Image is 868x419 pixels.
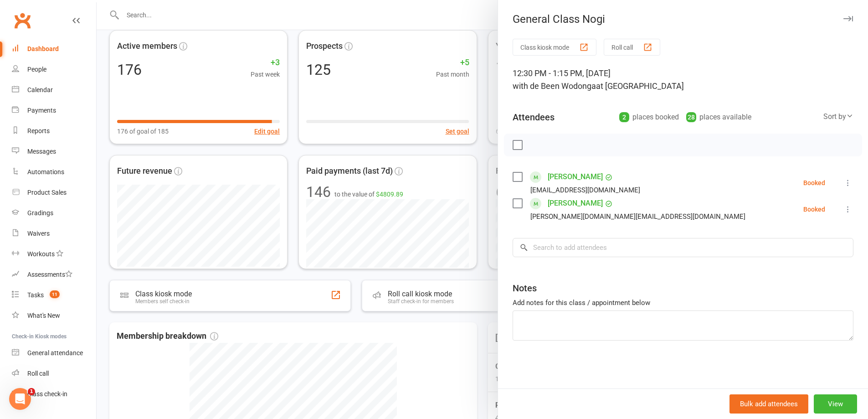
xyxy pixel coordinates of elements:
div: Dashboard [27,45,59,52]
div: Tasks [27,291,44,299]
div: [EMAIL_ADDRESS][DOMAIN_NAME] [530,184,640,196]
div: Attendees [513,111,555,124]
div: places available [686,111,751,124]
div: Notes [513,282,537,295]
a: People [12,59,96,80]
div: Product Sales [27,189,67,196]
a: General attendance kiosk mode [12,343,96,363]
a: Calendar [12,80,96,100]
a: Dashboard [12,39,96,59]
div: Messages [27,148,56,155]
a: Reports [12,121,96,141]
a: Tasks 11 [12,285,96,305]
span: 1 [28,388,35,395]
button: Bulk add attendees [729,394,808,414]
a: Automations [12,162,96,182]
a: Product Sales [12,182,96,203]
div: Assessments [27,271,72,278]
a: Messages [12,141,96,162]
div: Roll call [27,370,49,377]
a: Clubworx [11,9,34,32]
span: with de Been Wodonga [513,81,596,91]
input: Search to add attendees [513,238,853,257]
a: Gradings [12,203,96,223]
div: Add notes for this class / appointment below [513,297,853,308]
div: Booked [803,180,825,186]
iframe: Intercom live chat [9,388,31,410]
div: Workouts [27,250,55,258]
div: General attendance [27,349,83,357]
div: What's New [27,312,60,319]
div: 2 [619,112,629,122]
div: Calendar [27,86,53,93]
div: Reports [27,127,50,134]
div: Sort by [823,111,853,123]
a: [PERSON_NAME] [548,170,603,184]
a: Waivers [12,223,96,244]
div: Booked [803,206,825,212]
a: Assessments [12,264,96,285]
a: Class kiosk mode [12,384,96,404]
div: 28 [686,112,696,122]
div: Automations [27,168,64,176]
a: What's New [12,305,96,326]
a: Workouts [12,244,96,264]
div: places booked [619,111,679,124]
div: General Class Nogi [498,13,868,26]
div: Class check-in [27,390,67,398]
span: at [GEOGRAPHIC_DATA] [596,81,684,91]
span: 11 [50,290,60,298]
button: Roll call [604,39,660,56]
button: View [814,394,857,414]
button: Class kiosk mode [513,39,596,56]
div: Payments [27,107,56,114]
div: [PERSON_NAME][DOMAIN_NAME][EMAIL_ADDRESS][DOMAIN_NAME] [530,211,745,222]
a: [PERSON_NAME] [548,196,603,211]
div: Gradings [27,209,53,217]
div: 12:30 PM - 1:15 PM, [DATE] [513,67,853,93]
div: People [27,66,46,73]
a: Roll call [12,363,96,384]
a: Payments [12,100,96,121]
div: Waivers [27,230,50,237]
